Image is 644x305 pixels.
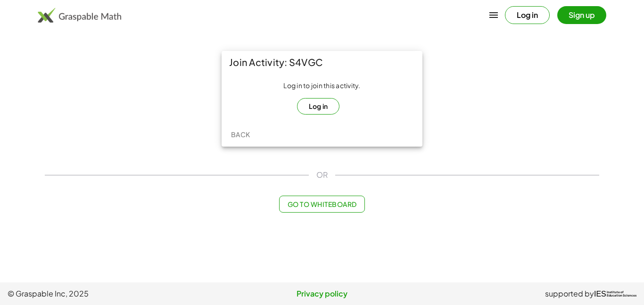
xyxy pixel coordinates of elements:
[607,291,636,297] span: Institute of Education Sciences
[557,6,606,24] button: Sign up
[8,288,217,299] span: © Graspable Inc, 2025
[217,288,427,299] a: Privacy policy
[225,126,256,143] button: Back
[231,130,250,139] span: Back
[545,288,594,299] span: supported by
[316,169,328,181] span: OR
[297,98,340,115] button: Log in
[222,51,422,74] div: Join Activity: S4VGC
[505,6,550,24] button: Log in
[279,196,364,213] button: Go to Whiteboard
[594,289,606,298] span: IES
[287,200,356,208] span: Go to Whiteboard
[594,288,636,299] a: IESInstitute ofEducation Sciences
[229,81,415,115] div: Log in to join this activity.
